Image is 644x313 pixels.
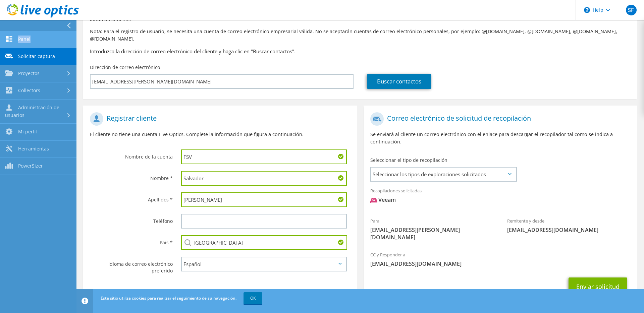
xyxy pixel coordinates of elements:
[244,292,262,304] a: OK
[90,131,350,138] p: El cliente no tiene una cuenta Live Optics. Complete la información que figura a continuación.
[90,235,173,246] label: País *
[569,277,627,296] button: Enviar solicitud
[90,192,173,203] label: Apellidos *
[367,74,431,89] a: Buscar contactos
[584,7,590,13] svg: \n
[371,168,516,181] span: Seleccionar los tipos de exploraciones solicitados
[90,214,173,225] label: Teléfono
[370,226,494,241] span: [EMAIL_ADDRESS][PERSON_NAME][DOMAIN_NAME]
[90,112,347,126] h1: Registrar cliente
[364,214,500,244] div: Para
[101,295,236,301] span: Este sitio utiliza cookies para realizar el seguimiento de su navegación.
[90,171,173,182] label: Nombre *
[90,257,173,274] label: Idioma de correo electrónico preferido
[370,196,396,204] div: Veeam
[90,149,173,160] label: Nombre de la cuenta
[90,48,631,55] h3: Introduzca la dirección de correo electrónico del cliente y haga clic en "Buscar contactos".
[364,184,637,210] div: Recopilaciones solicitadas
[370,112,627,126] h1: Correo electrónico de solicitud de recopilación
[370,260,631,267] span: [EMAIL_ADDRESS][DOMAIN_NAME]
[626,5,637,15] span: SF
[370,157,447,164] label: Seleccionar el tipo de recopilación
[364,248,637,271] div: CC y Responder a
[370,131,631,145] p: Se enviará al cliente un correo electrónico con el enlace para descargar el recopilador tal como ...
[500,214,637,237] div: Remitente y desde
[507,226,631,234] span: [EMAIL_ADDRESS][DOMAIN_NAME]
[90,28,631,43] p: Nota: Para el registro de usuario, se necesita una cuenta de correo electrónico empresarial válid...
[90,64,160,71] label: Dirección de correo electrónico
